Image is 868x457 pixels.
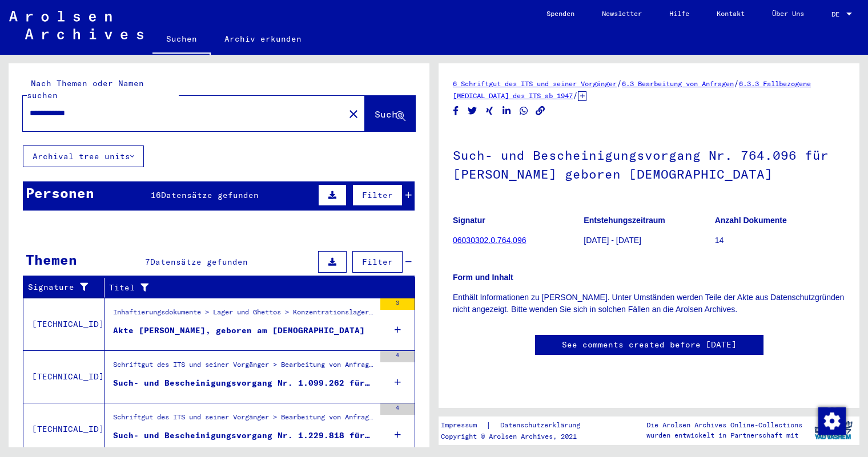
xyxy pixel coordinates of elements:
span: / [734,78,739,88]
div: Titel [109,282,392,294]
p: Enthält Informationen zu [PERSON_NAME]. Unter Umständen werden Teile der Akte aus Datenschutzgrün... [453,292,845,316]
p: [DATE] - [DATE] [584,234,714,246]
button: Suche [365,96,415,131]
p: 14 [715,234,845,246]
mat-icon: close [347,107,360,121]
p: Die Arolsen Archives Online-Collections [646,420,802,430]
a: 6 Schriftgut des ITS und seiner Vorgänger [453,79,617,88]
button: Copy link [535,104,546,118]
a: Suchen [152,25,211,55]
b: Entstehungszeitraum [584,216,665,225]
span: / [617,78,622,88]
span: Filter [362,257,393,267]
div: Inhaftierungsdokumente > Lager und Ghettos > Konzentrationslager [GEOGRAPHIC_DATA] > Individuelle... [113,307,375,323]
b: Signatur [453,216,485,225]
a: See comments created before [DATE] [562,339,737,351]
div: Schriftgut des ITS und seiner Vorgänger > Bearbeitung von Anfragen > Fallbezogene [MEDICAL_DATA] ... [113,359,375,375]
div: Akte [PERSON_NAME], geboren am [DEMOGRAPHIC_DATA] [113,325,365,337]
b: Form und Inhalt [453,273,513,282]
img: Zustimmung ändern [818,407,846,435]
button: Share on WhatsApp [518,104,530,118]
img: yv_logo.png [812,416,855,444]
button: Archival tree units [23,145,144,167]
b: Anzahl Dokumente [715,216,787,225]
mat-label: Nach Themen oder Namen suchen [27,78,144,100]
span: 16 [151,190,161,200]
p: wurden entwickelt in Partnerschaft mit [646,430,802,440]
span: Datensätze gefunden [161,190,259,200]
h1: Such- und Bescheinigungsvorgang Nr. 764.096 für [PERSON_NAME] geboren [DEMOGRAPHIC_DATA] [453,129,845,198]
div: Signature [28,278,107,297]
div: Schriftgut des ITS und seiner Vorgänger > Bearbeitung von Anfragen > Fallbezogene [MEDICAL_DATA] ... [113,412,375,428]
a: Datenschutzerklärung [491,419,594,431]
div: Personen [26,183,94,203]
span: Suche [375,108,403,120]
button: Clear [342,102,365,125]
a: 06030302.0.764.096 [453,236,526,245]
div: | [441,419,594,431]
button: Share on Twitter [467,104,479,118]
button: Filter [352,251,403,273]
button: Filter [352,184,403,206]
p: Copyright © Arolsen Archives, 2021 [441,431,594,442]
a: 6.3 Bearbeitung von Anfragen [622,79,734,88]
button: Share on Facebook [450,104,462,118]
button: Share on LinkedIn [501,104,513,118]
div: Zustimmung ändern [818,407,845,434]
span: Filter [362,190,393,200]
a: Impressum [441,419,486,431]
button: Share on Xing [484,104,496,118]
span: DE [831,10,844,18]
img: Arolsen_neg.svg [9,11,143,39]
div: Such- und Bescheinigungsvorgang Nr. 1.229.818 für [PERSON_NAME] geboren [DEMOGRAPHIC_DATA] [113,430,375,442]
span: / [573,90,578,100]
a: Archiv erkunden [211,25,315,52]
div: Titel [109,278,404,297]
div: Signature [28,281,95,293]
div: Such- und Bescheinigungsvorgang Nr. 1.099.262 für [PERSON_NAME] geboren [DEMOGRAPHIC_DATA] [113,377,375,389]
